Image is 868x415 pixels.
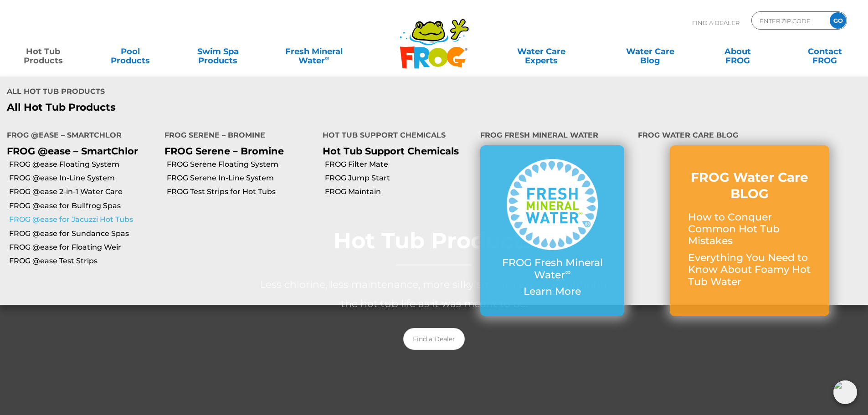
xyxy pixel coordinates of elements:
a: Find a Dealer [403,328,465,350]
p: Learn More [498,286,606,297]
a: FROG Serene Floating System [167,159,315,169]
a: FROG Jump Start [325,173,473,183]
a: PoolProducts [97,42,164,61]
a: FROG Fresh Mineral Water∞ Learn More [498,159,606,302]
a: FROG @ease for Bullfrog Spas [9,201,158,211]
h4: FROG Fresh Mineral Water [480,127,624,145]
a: FROG @ease for Floating Weir [9,242,158,252]
a: FROG @ease Test Strips [9,256,158,266]
a: FROG Serene In-Line System [167,173,315,183]
a: Fresh MineralWater∞ [271,42,356,61]
p: How to Conquer Common Hot Tub Mistakes [688,211,811,247]
sup: ∞ [565,267,570,277]
sup: ∞ [325,54,329,61]
h4: Hot Tub Support Chemicals [323,127,467,145]
a: All Hot Tub Products [7,102,427,113]
a: FROG Test Strips for Hot Tubs [167,187,315,197]
a: Hot TubProducts [9,42,77,61]
h3: FROG Water Care BLOG [688,169,811,202]
h4: FROG @ease – SmartChlor [7,127,151,145]
a: ContactFROG [791,42,859,61]
a: FROG @ease In-Line System [9,173,158,183]
input: GO [830,12,846,29]
p: Hot Tub Support Chemicals [323,145,467,157]
a: FROG @ease for Jacuzzi Hot Tubs [9,215,158,225]
a: FROG @ease Floating System [9,159,158,169]
p: Find A Dealer [692,11,740,34]
a: Water CareBlog [616,42,684,61]
p: Everything You Need to Know About Foamy Hot Tub Water [688,252,811,288]
a: FROG @ease for Sundance Spas [9,229,158,239]
a: FROG Water Care BLOG How to Conquer Common Hot Tub Mistakes Everything You Need to Know About Foa... [688,169,811,292]
p: FROG @ease – SmartChlor [7,145,151,157]
input: Zip Code Form [759,14,820,27]
h4: FROG Water Care Blog [638,127,861,145]
p: FROG Serene – Bromine [164,145,308,157]
a: Water CareExperts [486,42,596,61]
a: AboutFROG [704,42,771,61]
a: Swim SpaProducts [184,42,252,61]
img: openIcon [833,380,857,404]
h4: FROG Serene – Bromine [164,127,308,145]
a: FROG Maintain [325,187,473,197]
h4: All Hot Tub Products [7,83,427,102]
p: FROG Fresh Mineral Water [498,257,606,281]
a: FROG @ease 2-in-1 Water Care [9,187,158,197]
a: FROG Filter Mate [325,159,473,169]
